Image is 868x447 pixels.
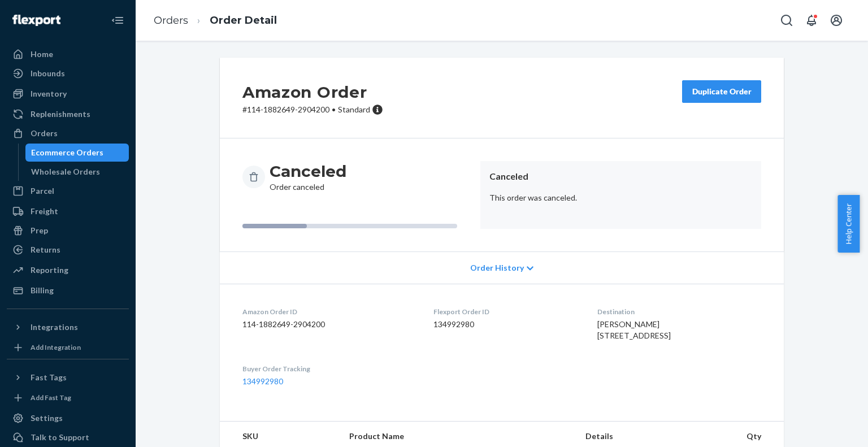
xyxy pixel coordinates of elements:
a: Inventory [7,85,129,103]
dt: Flexport Order ID [433,307,580,316]
div: Freight [31,206,58,217]
button: Open Search Box [775,9,798,32]
p: # 114-1882649-2904200 [242,104,383,115]
div: Home [31,49,53,60]
dt: Buyer Order Tracking [242,364,415,374]
a: Add Integration [7,341,129,354]
a: Home [7,45,129,63]
a: Orders [154,14,188,27]
div: Returns [31,244,60,255]
dd: 134992980 [433,319,580,330]
div: Duplicate Order [692,86,752,97]
ol: breadcrumbs [145,4,286,37]
span: Standard [338,105,370,114]
h3: Canceled [270,161,346,181]
button: Open account menu [825,9,848,32]
a: Order Detail [210,14,277,27]
a: Orders [7,124,129,142]
a: Returns [7,241,129,259]
button: Integrations [7,318,129,336]
div: Talk to Support [31,432,89,443]
a: Add Fast Tag [7,391,129,405]
div: Wholesale Orders [31,166,100,177]
p: This order was canceled. [489,192,752,203]
img: Flexport logo [12,15,60,26]
button: Open notifications [800,9,823,32]
div: Prep [31,225,48,236]
div: Reporting [31,264,68,276]
a: Inbounds [7,64,129,83]
div: Billing [31,285,54,296]
a: Settings [7,409,129,427]
a: Prep [7,222,129,240]
header: Canceled [489,170,752,183]
div: Inbounds [31,68,65,79]
button: Duplicate Order [682,80,761,103]
div: Add Fast Tag [31,393,71,402]
a: 134992980 [242,376,283,386]
div: Orders [31,128,58,139]
div: Integrations [31,322,78,333]
div: Add Integration [31,342,81,352]
a: Wholesale Orders [25,163,129,181]
div: Inventory [31,88,67,99]
a: Reporting [7,261,129,279]
a: Billing [7,281,129,300]
a: Parcel [7,182,129,200]
div: Ecommerce Orders [31,147,103,158]
span: [PERSON_NAME] [STREET_ADDRESS] [597,319,671,340]
dd: 114-1882649-2904200 [242,319,415,330]
button: Fast Tags [7,368,129,387]
a: Freight [7,202,129,220]
a: Replenishments [7,105,129,123]
button: Close Navigation [106,9,129,32]
span: Order History [470,262,524,274]
div: Parcel [31,185,54,197]
dt: Amazon Order ID [242,307,415,316]
div: Settings [31,413,63,424]
button: Talk to Support [7,428,129,446]
h2: Amazon Order [242,80,383,104]
a: Ecommerce Orders [25,144,129,162]
span: • [332,105,336,114]
div: Order canceled [270,161,346,193]
button: Help Center [837,195,860,253]
div: Replenishments [31,109,90,120]
dt: Destination [597,307,761,316]
div: Fast Tags [31,372,67,383]
iframe: Opens a widget where you can chat to one of our agents [796,413,857,441]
